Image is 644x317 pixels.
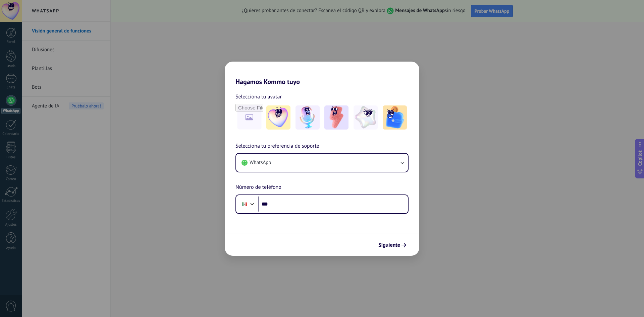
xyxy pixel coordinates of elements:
[296,105,320,130] img: -2.jpeg
[236,154,408,172] button: WhatsApp
[378,243,400,247] span: Siguiente
[383,105,407,130] img: -5.jpeg
[235,183,281,192] span: Número de teléfono
[238,197,251,211] div: Mexico: + 52
[375,239,409,251] button: Siguiente
[266,105,290,130] img: -1.jpeg
[250,159,271,166] span: WhatsApp
[324,105,348,130] img: -3.jpeg
[225,62,419,86] h2: Hagamos Kommo tuyo
[354,105,378,130] img: -4.jpeg
[235,142,319,151] span: Selecciona tu preferencia de soporte
[235,92,282,101] span: Selecciona tu avatar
